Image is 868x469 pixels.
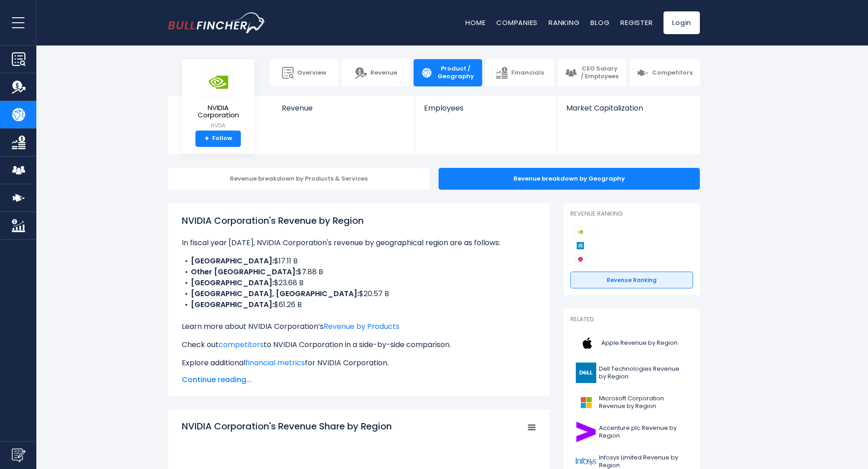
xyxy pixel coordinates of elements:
img: Broadcom competitors logo [575,254,586,265]
img: bullfincher logo [168,12,266,33]
span: CEO Salary / Employees [580,65,619,81]
div: Revenue breakdown by Geography [439,168,700,190]
b: [GEOGRAPHIC_DATA]: [191,299,274,310]
li: $17.11 B [182,256,536,267]
a: Login [663,11,700,34]
span: Financials [511,69,544,77]
a: Overview [270,59,339,86]
strong: + [205,135,209,143]
p: Explore additional for NVIDIA Corporation. [182,358,536,368]
a: +Follow [195,131,241,147]
a: Financials [485,59,554,86]
a: Go to homepage [168,12,266,33]
span: Revenue [282,104,406,112]
span: Accenture plc Revenue by Region [599,424,688,440]
img: MSFT logo [576,392,596,413]
img: NVIDIA Corporation competitors logo [575,227,586,237]
li: $20.57 B [182,288,536,299]
span: Overview [297,69,326,77]
a: Blog [590,18,609,27]
span: NVIDIA Corporation [189,104,247,119]
tspan: NVIDIA Corporation's Revenue Share by Region [182,420,392,433]
a: financial metrics [245,358,305,368]
h1: NVIDIA Corporation's Revenue by Region [182,214,536,227]
div: Revenue breakdown by Products & Services [168,168,429,190]
b: [GEOGRAPHIC_DATA], [GEOGRAPHIC_DATA]: [191,288,359,299]
a: Market Capitalization [557,96,699,128]
img: ACN logo [576,422,596,442]
span: Employees [424,104,547,112]
a: Ranking [549,18,579,27]
img: DELL logo [576,363,596,383]
p: In fiscal year [DATE], NVIDIA Corporation's revenue by geographical region are as follows: [182,237,536,248]
a: Apple Revenue by Region [570,331,693,356]
a: Competitors [629,59,700,86]
a: competitors [219,339,264,350]
span: Continue reading... [182,374,536,385]
a: Dell Technologies Revenue by Region [570,360,693,385]
a: Revenue [273,96,415,128]
a: CEO Salary / Employees [558,59,626,86]
img: AAPL logo [576,333,599,353]
p: Revenue Ranking [570,210,693,218]
a: Microsoft Corporation Revenue by Region [570,390,693,415]
a: Home [465,18,485,27]
a: Employees [415,96,556,128]
b: Other [GEOGRAPHIC_DATA]: [191,267,297,277]
img: Applied Materials competitors logo [575,240,586,251]
a: Revenue Ranking [570,272,693,289]
b: [GEOGRAPHIC_DATA]: [191,277,274,288]
li: $23.68 B [182,277,536,288]
a: Accenture plc Revenue by Region [570,419,693,444]
p: Related [570,316,693,323]
span: Revenue [370,69,397,77]
small: NVDA [189,121,247,130]
p: Learn more about NVIDIA Corporation’s [182,321,536,332]
a: NVIDIA Corporation NVDA [189,66,248,131]
a: Register [620,18,653,27]
li: $7.88 B [182,267,536,277]
a: Companies [496,18,538,27]
b: [GEOGRAPHIC_DATA]: [191,256,274,266]
span: Dell Technologies Revenue by Region [599,365,688,381]
span: Product / Geography [436,65,475,81]
span: Market Capitalization [566,104,690,112]
p: Check out to NVIDIA Corporation in a side-by-side comparison. [182,339,536,350]
a: Revenue by Products [324,321,399,332]
span: Apple Revenue by Region [601,339,678,347]
a: Product / Geography [414,59,482,86]
li: $61.26 B [182,299,536,310]
span: Microsoft Corporation Revenue by Region [599,395,688,410]
span: Competitors [652,69,693,77]
a: Revenue [342,59,410,86]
